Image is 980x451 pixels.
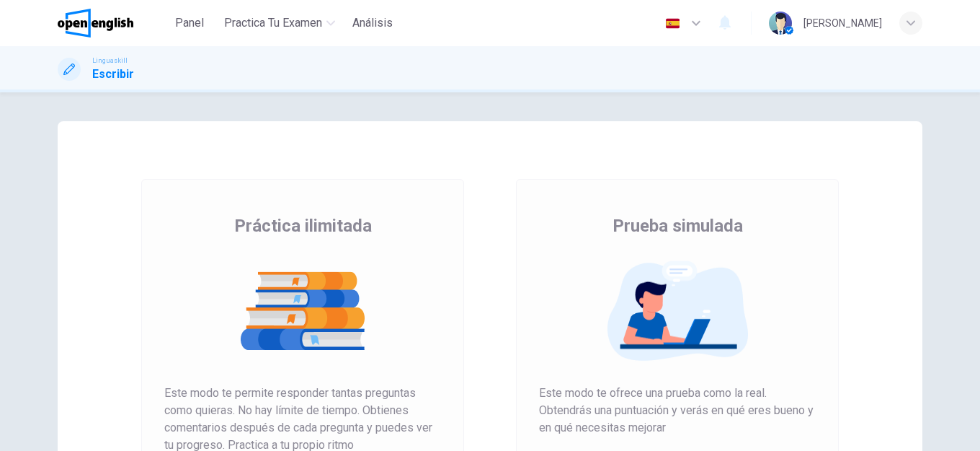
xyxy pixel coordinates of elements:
h1: Escribir [92,66,134,83]
span: Practica tu examen [224,14,322,32]
button: Panel [166,10,213,36]
span: Prueba simulada [612,214,743,237]
img: es [664,18,682,29]
div: [PERSON_NAME] [803,14,882,32]
img: Profile picture [769,12,792,35]
button: Análisis [347,10,398,36]
a: OpenEnglish logo [58,9,166,38]
span: Análisis [352,14,393,32]
span: Linguaskill [92,56,128,66]
span: Panel [175,14,204,32]
button: Practica tu examen [218,10,341,36]
span: Este modo te ofrece una prueba como la real. Obtendrás una puntuación y verás en qué eres bueno y... [539,385,816,437]
img: OpenEnglish logo [58,9,133,38]
span: Práctica ilimitada [234,214,372,237]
